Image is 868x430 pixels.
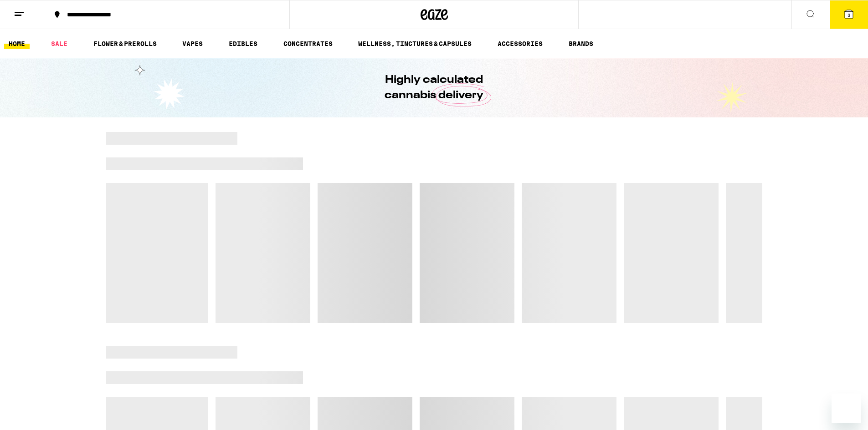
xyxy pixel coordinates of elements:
a: ACCESSORIES [493,38,547,49]
span: 3 [847,12,850,18]
h1: Highly calculated cannabis delivery [359,72,509,103]
a: BRANDS [564,38,598,49]
a: HOME [4,38,30,49]
a: EDIBLES [224,38,262,49]
a: WELLNESS, TINCTURES & CAPSULES [354,38,476,49]
a: SALE [46,38,72,49]
a: CONCENTRATES [279,38,337,49]
button: 3 [830,0,868,29]
iframe: Button to launch messaging window [832,394,861,423]
a: VAPES [178,38,207,49]
a: FLOWER & PREROLLS [89,38,161,49]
